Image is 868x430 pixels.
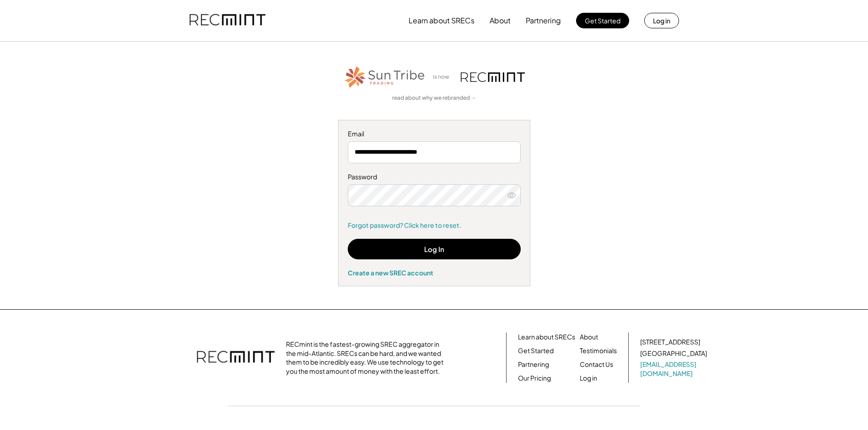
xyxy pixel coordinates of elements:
img: recmint-logotype%403x.png [461,72,525,82]
div: RECmint is the fastest-growing SREC aggregator in the mid-Atlantic. SRECs can be hard, and we wan... [286,340,448,376]
div: is now [431,73,456,81]
a: Testimonials [580,346,617,355]
a: read about why we rebranded → [392,94,476,102]
div: Create a new SREC account [348,269,521,277]
img: recmint-logotype%403x.png [189,5,265,36]
a: Partnering [518,360,549,369]
button: About [490,11,511,30]
div: [STREET_ADDRESS] [640,338,700,347]
button: Log In [348,239,521,259]
a: Log in [580,374,597,383]
a: Learn about SRECs [518,333,575,342]
div: Password [348,172,521,182]
a: About [580,333,598,342]
button: Partnering [526,11,561,30]
a: Our Pricing [518,374,551,383]
div: [GEOGRAPHIC_DATA] [640,349,707,358]
div: Email [348,129,521,139]
a: Get Started [518,346,554,355]
a: Forgot password? Click here to reset. [348,221,521,230]
button: Get Started [576,13,629,28]
button: Log in [644,13,679,28]
a: [EMAIL_ADDRESS][DOMAIN_NAME] [640,360,709,378]
img: STT_Horizontal_Logo%2B-%2BColor.png [344,64,426,90]
a: Contact Us [580,360,613,369]
img: recmint-logotype%403x.png [197,342,275,374]
button: Learn about SRECs [409,11,474,30]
